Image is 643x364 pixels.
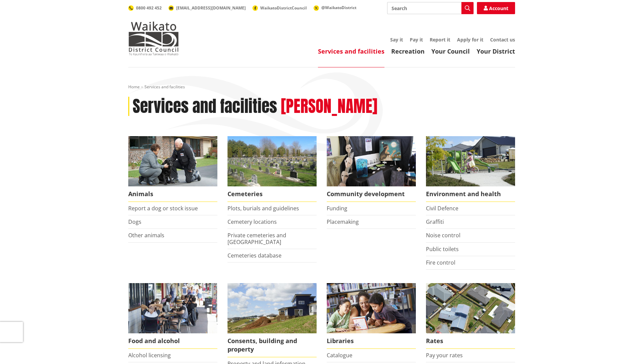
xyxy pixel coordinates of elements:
a: Pay it [410,36,423,43]
a: Graffiti [426,218,444,225]
img: Waikato District Council libraries [327,283,416,333]
a: Report it [430,36,450,43]
img: Matariki Travelling Suitcase Art Exhibition [327,136,416,186]
img: Huntly Cemetery [227,136,317,186]
h1: Services and facilities [133,97,277,116]
a: Fire control [426,259,455,266]
span: Environment and health [426,186,515,202]
span: Libraries [327,333,416,349]
a: Recreation [391,47,425,55]
a: Pay your rates [426,352,463,359]
nav: breadcrumb [128,84,515,90]
img: Animal Control [128,136,217,186]
a: Cemeteries database [227,252,282,259]
a: @WaikatoDistrict [314,5,356,10]
a: Food and Alcohol in the Waikato Food and alcohol [128,283,217,349]
span: Community development [327,186,416,202]
a: Report a dog or stock issue [128,205,198,212]
img: Land and property thumbnail [227,283,317,333]
a: Your District [477,47,515,55]
a: Account [477,2,515,14]
a: Dogs [128,218,141,225]
a: Say it [390,36,403,43]
a: WaikatoDistrictCouncil [252,5,307,11]
span: @WaikatoDistrict [321,5,356,10]
a: Private cemeteries and [GEOGRAPHIC_DATA] [227,232,286,245]
span: Animals [128,186,217,202]
span: Services and facilities [144,84,185,90]
a: Alcohol licensing [128,352,171,359]
a: Public toilets [426,245,459,253]
a: Cemetery locations [227,218,277,225]
a: Other animals [128,232,164,239]
span: Cemeteries [227,186,317,202]
span: Rates [426,333,515,349]
a: Plots, burials and guidelines [227,205,299,212]
span: Consents, building and property [227,333,317,357]
a: Matariki Travelling Suitcase Art Exhibition Community development [327,136,416,202]
img: New housing in Pokeno [426,136,515,186]
a: Funding [327,205,347,212]
span: Food and alcohol [128,333,217,349]
img: Rates-thumbnail [426,283,515,333]
a: Catalogue [327,352,352,359]
a: Civil Defence [426,205,458,212]
span: 0800 492 452 [136,5,162,11]
a: Apply for it [457,36,483,43]
a: Huntly Cemetery Cemeteries [227,136,317,202]
a: New housing in Pokeno Environment and health [426,136,515,202]
a: New Pokeno housing development Consents, building and property [227,283,317,357]
h2: [PERSON_NAME] [281,97,377,116]
span: WaikatoDistrictCouncil [260,5,307,11]
a: Services and facilities [318,47,384,55]
a: Pay your rates online Rates [426,283,515,349]
a: Home [128,84,140,90]
a: 0800 492 452 [128,5,162,11]
a: Contact us [490,36,515,43]
a: Your Council [431,47,470,55]
a: Placemaking [327,218,359,225]
input: Search input [387,2,474,14]
a: Library membership is free to everyone who lives in the Waikato district. Libraries [327,283,416,349]
img: Food and Alcohol in the Waikato [128,283,217,333]
a: Waikato District Council Animal Control team Animals [128,136,217,202]
a: Noise control [426,232,460,239]
span: [EMAIL_ADDRESS][DOMAIN_NAME] [176,5,246,11]
img: Waikato District Council - Te Kaunihera aa Takiwaa o Waikato [128,22,179,55]
a: [EMAIL_ADDRESS][DOMAIN_NAME] [168,5,246,11]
